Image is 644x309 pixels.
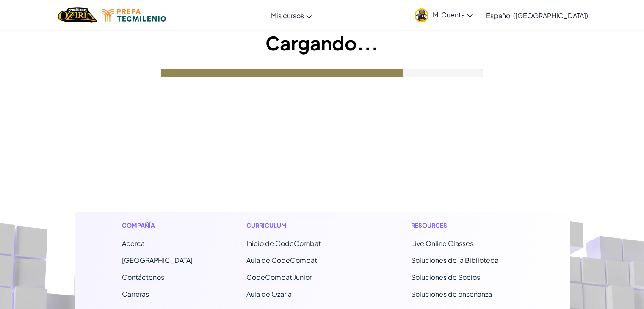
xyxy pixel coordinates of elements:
[486,11,588,20] span: Español ([GEOGRAPHIC_DATA])
[411,256,498,265] a: Soluciones de la Biblioteca
[271,11,304,20] span: Mis cursos
[58,6,97,24] a: Ozaria by CodeCombat logo
[411,273,480,281] a: Soluciones de Socios
[267,4,316,27] a: Mis cursos
[246,221,358,230] h1: Curriculum
[246,239,321,248] span: Inicio de CodeCombat
[433,10,473,19] span: Mi Cuenta
[411,239,473,248] a: Live Online Classes
[102,9,166,22] img: Tecmilenio logo
[411,290,492,298] a: Soluciones de enseñanza
[122,239,145,248] a: Acerca
[246,273,312,281] a: CodeCombat Junior
[58,6,97,24] img: Home
[122,290,149,298] a: Carreras
[246,290,292,298] a: Aula de Ozaria
[482,4,592,27] a: Español ([GEOGRAPHIC_DATA])
[410,2,477,28] a: Mi Cuenta
[415,8,428,22] img: avatar
[122,221,193,230] h1: Compañía
[411,221,522,230] h1: Resources
[246,256,317,265] a: Aula de CodeCombat
[122,256,193,265] a: [GEOGRAPHIC_DATA]
[122,273,164,281] span: Contáctenos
